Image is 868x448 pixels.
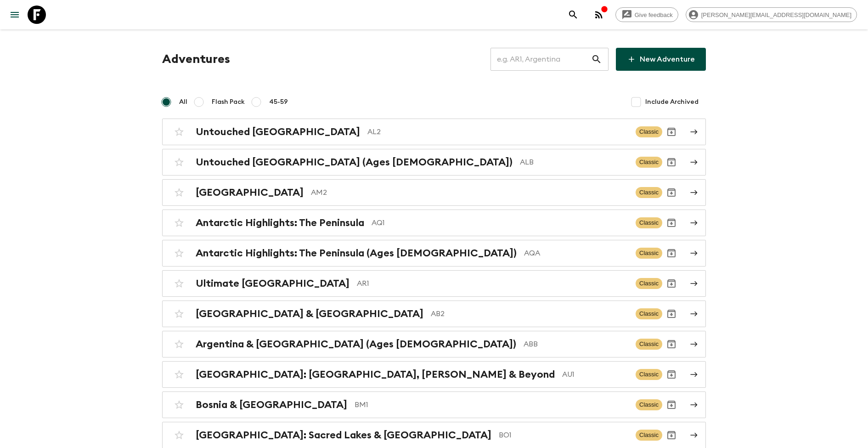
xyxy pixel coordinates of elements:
[499,430,628,441] p: BO1
[564,6,582,24] button: search adventures
[212,97,245,107] span: Flash Pack
[520,157,628,168] p: ALB
[636,248,662,259] span: Classic
[269,97,288,107] span: 45-59
[696,11,857,18] span: [PERSON_NAME][EMAIL_ADDRESS][DOMAIN_NAME]
[662,214,681,232] button: Archive
[662,244,681,262] button: Archive
[562,369,628,380] p: AU1
[636,339,662,350] span: Classic
[196,156,513,168] h2: Untouched [GEOGRAPHIC_DATA] (Ages [DEMOGRAPHIC_DATA])
[662,183,681,202] button: Archive
[636,187,662,198] span: Classic
[367,126,628,137] p: AL2
[431,308,628,319] p: AB2
[636,157,662,168] span: Classic
[524,339,628,350] p: ABB
[636,430,662,441] span: Classic
[636,217,662,228] span: Classic
[630,11,678,18] span: Give feedback
[355,399,628,410] p: BM1
[662,335,681,353] button: Archive
[490,46,591,72] input: e.g. AR1, Argentina
[662,305,681,323] button: Archive
[662,365,681,384] button: Archive
[662,153,681,171] button: Archive
[179,97,187,107] span: All
[662,426,681,444] button: Archive
[162,50,230,68] h1: Adventures
[196,399,347,411] h2: Bosnia & [GEOGRAPHIC_DATA]
[196,308,423,320] h2: [GEOGRAPHIC_DATA] & [GEOGRAPHIC_DATA]
[616,48,706,71] a: New Adventure
[196,429,491,441] h2: [GEOGRAPHIC_DATA]: Sacred Lakes & [GEOGRAPHIC_DATA]
[686,7,857,22] div: [PERSON_NAME][EMAIL_ADDRESS][DOMAIN_NAME]
[662,396,681,414] button: Archive
[162,210,706,236] a: Antarctic Highlights: The PeninsulaAQ1ClassicArchive
[196,217,364,229] h2: Antarctic Highlights: The Peninsula
[196,126,360,138] h2: Untouched [GEOGRAPHIC_DATA]
[636,278,662,289] span: Classic
[524,248,628,259] p: AQA
[6,6,24,24] button: menu
[196,247,517,259] h2: Antarctic Highlights: The Peninsula (Ages [DEMOGRAPHIC_DATA])
[615,7,678,22] a: Give feedback
[162,270,706,297] a: Ultimate [GEOGRAPHIC_DATA]AR1ClassicArchive
[196,278,349,289] h2: Ultimate [GEOGRAPHIC_DATA]
[372,217,628,228] p: AQ1
[636,308,662,319] span: Classic
[162,301,706,327] a: [GEOGRAPHIC_DATA] & [GEOGRAPHIC_DATA]AB2ClassicArchive
[311,187,628,198] p: AM2
[162,391,706,418] a: Bosnia & [GEOGRAPHIC_DATA]BM1ClassicArchive
[357,278,628,289] p: AR1
[196,338,516,350] h2: Argentina & [GEOGRAPHIC_DATA] (Ages [DEMOGRAPHIC_DATA])
[196,187,304,198] h2: [GEOGRAPHIC_DATA]
[162,331,706,357] a: Argentina & [GEOGRAPHIC_DATA] (Ages [DEMOGRAPHIC_DATA])ABBClassicArchive
[162,240,706,267] a: Antarctic Highlights: The Peninsula (Ages [DEMOGRAPHIC_DATA])AQAClassicArchive
[196,369,555,380] h2: [GEOGRAPHIC_DATA]: [GEOGRAPHIC_DATA], [PERSON_NAME] & Beyond
[636,369,662,380] span: Classic
[662,123,681,141] button: Archive
[645,97,699,107] span: Include Archived
[162,361,706,388] a: [GEOGRAPHIC_DATA]: [GEOGRAPHIC_DATA], [PERSON_NAME] & BeyondAU1ClassicArchive
[162,119,706,145] a: Untouched [GEOGRAPHIC_DATA]AL2ClassicArchive
[636,399,662,410] span: Classic
[162,179,706,206] a: [GEOGRAPHIC_DATA]AM2ClassicArchive
[162,149,706,176] a: Untouched [GEOGRAPHIC_DATA] (Ages [DEMOGRAPHIC_DATA])ALBClassicArchive
[662,274,681,293] button: Archive
[636,126,662,137] span: Classic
